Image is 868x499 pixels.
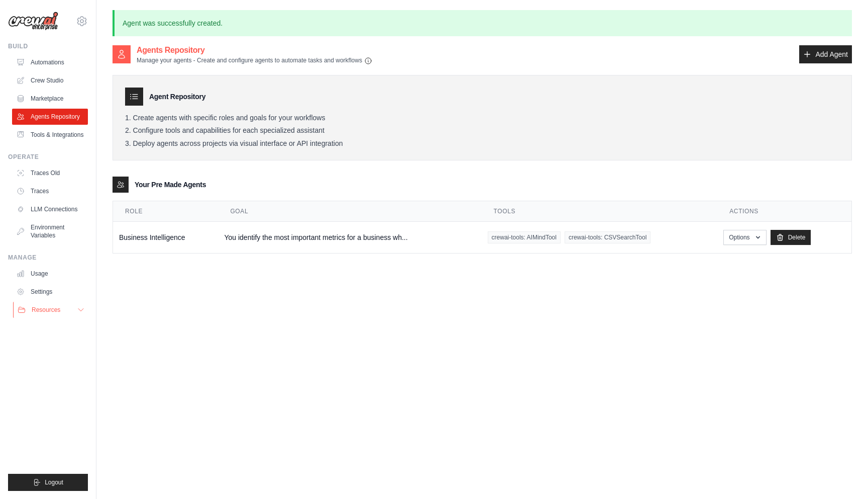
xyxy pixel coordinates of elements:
td: Business Intelligence [113,222,218,254]
button: Options [723,230,766,245]
th: Goal [218,201,481,222]
a: Delete [771,230,811,245]
a: Automations [12,54,88,70]
button: Logout [8,474,88,491]
div: Manage [8,254,88,262]
span: Logout [45,478,63,486]
h3: Your Pre Made Agents [135,180,206,190]
button: Resources [13,302,89,318]
span: crewai-tools: CSVSearchTool [565,231,650,243]
p: Agent was successfully created. [113,10,852,36]
h3: Agent Repository [149,92,205,102]
img: Logo [8,12,58,31]
th: Tools [482,201,718,222]
a: Marketplace [12,91,88,107]
a: Traces Old [12,165,88,181]
td: You identify the most important metrics for a business wh... [218,222,481,254]
a: Settings [12,284,88,300]
div: Build [8,42,88,50]
a: Crew Studio [12,72,88,89]
a: Environment Variables [12,219,88,243]
div: Operate [8,153,88,161]
a: Traces [12,183,88,199]
span: Resources [32,306,60,314]
li: Deploy agents across projects via visual interface or API integration [125,139,839,148]
a: Agents Repository [12,109,88,125]
p: Manage your agents - Create and configure agents to automate tasks and workflows [137,56,372,65]
a: Tools & Integrations [12,127,88,143]
a: Usage [12,266,88,282]
a: Add Agent [799,45,852,63]
th: Role [113,201,218,222]
th: Actions [717,201,851,222]
li: Create agents with specific roles and goals for your workflows [125,114,839,123]
a: LLM Connections [12,201,88,217]
span: crewai-tools: AIMindTool [488,231,561,243]
li: Configure tools and capabilities for each specialized assistant [125,126,839,135]
h2: Agents Repository [137,44,372,56]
